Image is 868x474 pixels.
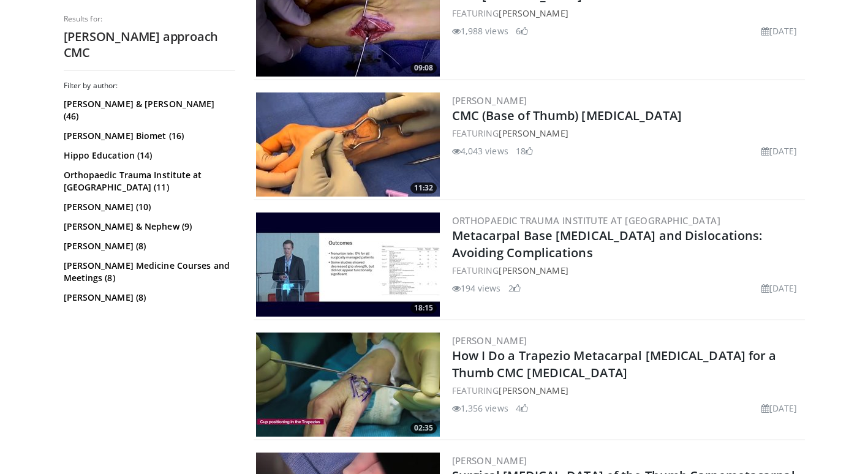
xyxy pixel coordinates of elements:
[761,402,798,415] li: [DATE]
[64,81,235,91] h3: Filter by author:
[64,130,232,142] a: [PERSON_NAME] Biomet (16)
[508,282,521,295] li: 2
[452,454,527,467] a: [PERSON_NAME]
[256,333,440,437] img: 6e055a5d-39b0-4c31-b0cc-e95f4d2b9605.300x170_q85_crop-smart_upscale.jpg
[64,149,232,162] a: Hippo Education (14)
[452,94,527,107] a: [PERSON_NAME]
[452,384,802,397] div: FEATURING
[452,402,508,415] li: 1,356 views
[64,201,232,213] a: [PERSON_NAME] (10)
[516,24,528,37] li: 6
[499,385,568,396] a: [PERSON_NAME]
[64,29,235,61] h2: [PERSON_NAME] approach CMC
[410,303,437,314] span: 18:15
[64,14,235,24] p: Results for:
[410,423,437,434] span: 02:35
[452,24,508,37] li: 1,988 views
[452,282,501,295] li: 194 views
[761,24,798,37] li: [DATE]
[452,334,527,347] a: [PERSON_NAME]
[499,265,568,276] a: [PERSON_NAME]
[516,145,533,157] li: 18
[64,220,232,233] a: [PERSON_NAME] & Nephew (9)
[64,260,232,284] a: [PERSON_NAME] Medicine Courses and Meetings (8)
[256,213,440,317] img: 7edf8c0b-9ff0-4f21-b1a8-e83b9a96798a.300x170_q85_crop-smart_upscale.jpg
[64,240,232,252] a: [PERSON_NAME] (8)
[499,7,568,19] a: [PERSON_NAME]
[452,145,508,157] li: 4,043 views
[452,127,802,140] div: FEATURING
[256,333,440,437] a: 02:35
[410,182,437,194] span: 11:32
[64,98,232,122] a: [PERSON_NAME] & [PERSON_NAME] (46)
[410,62,437,73] span: 09:08
[452,347,777,381] a: How I Do a Trapezio Metacarpal [MEDICAL_DATA] for a Thumb CMC [MEDICAL_DATA]
[64,169,232,194] a: Orthopaedic Trauma Institute at [GEOGRAPHIC_DATA] (11)
[452,214,721,227] a: Orthopaedic Trauma Institute at [GEOGRAPHIC_DATA]
[516,402,528,415] li: 4
[452,227,763,261] a: Metacarpal Base [MEDICAL_DATA] and Dislocations: Avoiding Complications
[256,213,440,317] a: 18:15
[452,264,802,277] div: FEATURING
[256,92,440,197] a: 11:32
[452,7,802,20] div: FEATURING
[761,145,798,157] li: [DATE]
[499,127,568,139] a: [PERSON_NAME]
[761,282,798,295] li: [DATE]
[256,92,440,197] img: 03ce536a-f58c-44ab-ae4b-4616cc518945.300x170_q85_crop-smart_upscale.jpg
[64,292,232,304] a: [PERSON_NAME] (8)
[452,107,682,124] a: CMC (Base of Thumb) [MEDICAL_DATA]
